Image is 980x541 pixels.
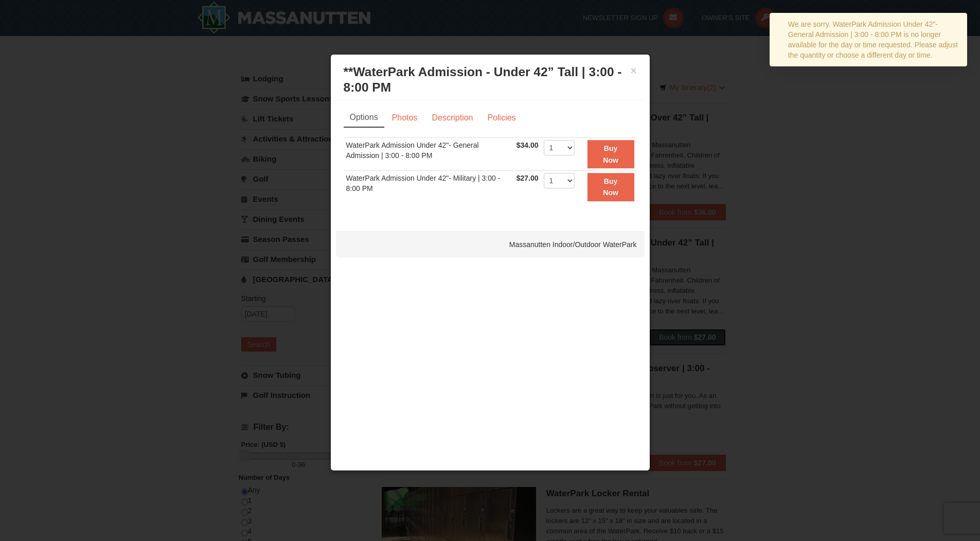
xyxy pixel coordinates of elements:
[516,174,539,182] span: $27.00
[344,170,514,203] td: WaterPark Admission Under 42"- Military | 3:00 - 8:00 PM
[631,65,637,76] button: ×
[788,19,961,60] div: We are sorry. WaterPark Admission Under 42"- General Admission | 3:00 - 8:00 PM is no longer avai...
[516,141,539,149] span: $34.00
[587,140,634,168] button: Buy Now
[385,108,424,128] a: Photos
[344,108,384,128] a: Options
[480,108,522,128] a: Policies
[344,64,637,95] h3: **WaterPark Admission - Under 42” Tall | 3:00 - 8:00 PM
[603,144,618,164] strong: Buy Now
[344,138,514,171] td: WaterPark Admission Under 42"- General Admission | 3:00 - 8:00 PM
[425,108,479,128] a: Description
[336,232,645,257] div: Massanutten Indoor/Outdoor WaterPark
[603,177,618,197] strong: Buy Now
[587,173,634,201] button: Buy Now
